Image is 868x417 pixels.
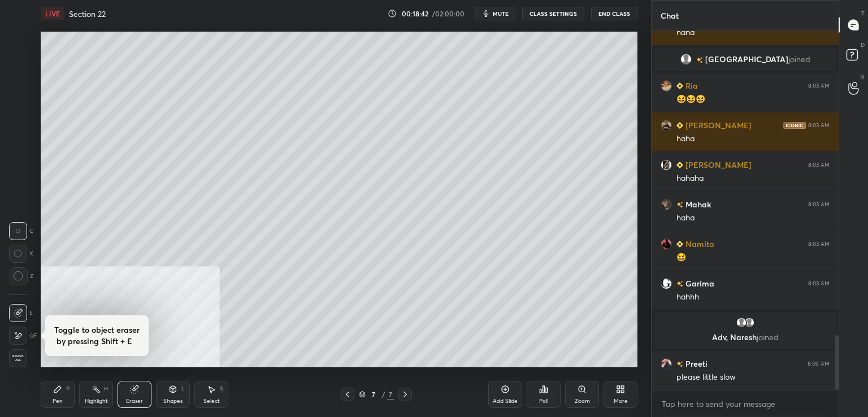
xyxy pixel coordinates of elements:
img: iconic-dark.1390631f.png [783,122,806,129]
h4: Section 22 [69,8,106,19]
img: fee9649104bd438e8bacb0224c18b636.jpg [661,120,672,131]
div: hahaha [676,173,830,184]
div: Zoom [575,398,590,404]
div: H [104,386,108,392]
h6: [PERSON_NAME] [683,159,752,171]
button: CLASS SETTINGS [522,7,584,20]
img: default.png [736,317,747,328]
div: 8:03 AM [808,82,830,89]
p: Chat [652,1,688,31]
h6: [PERSON_NAME] [683,119,752,131]
span: [GEOGRAPHIC_DATA] [705,55,788,64]
img: default.png [680,54,692,65]
div: More [614,398,628,404]
p: Adv, Naresh [661,333,829,342]
img: no-rating-badge.077c3623.svg [676,202,683,208]
div: 8:03 AM [808,122,830,129]
div: 8:03 AM [808,201,830,208]
div: 8:03 AM [808,162,830,168]
img: default.png [744,317,755,328]
div: 7 [387,389,394,399]
div: L [181,386,185,392]
h6: Preeti [683,358,708,370]
div: haha [676,133,830,145]
div: Poll [539,398,548,404]
button: mute [475,7,515,20]
div: 😆 [676,252,830,263]
span: mute [493,10,509,18]
img: e11e111af39644149795f588cb307adf.jpg [661,159,672,171]
div: haha [676,212,830,224]
div: Highlight [85,398,108,404]
img: no-rating-badge.077c3623.svg [676,281,683,287]
div: E [9,304,33,322]
div: E [9,327,37,345]
span: joined [788,55,810,64]
div: haha [676,27,830,38]
div: Eraser [126,398,143,404]
img: c6948b4914544d7dbeddbd7d3c70e643.jpg [661,199,672,210]
div: 8:03 AM [808,280,830,287]
div: X [9,245,33,263]
p: D [861,41,865,49]
div: Shapes [163,398,183,404]
div: / [381,391,385,398]
button: End Class [591,7,637,20]
img: 47bd0b8308db4cafb133322dde33d233.jpg [661,358,672,370]
h4: Toggle to object eraser by pressing Shift + E [54,324,140,347]
div: C [9,222,33,240]
p: G [860,72,865,81]
h6: Garima [683,277,714,289]
span: joined [757,332,779,342]
img: Learner_Badge_beginner_1_8b307cf2a0.svg [676,162,683,168]
div: grid [652,31,839,390]
div: 8:03 AM [808,241,830,247]
img: 7af50ced4a40429f9e8a71d2b84a64fc.jpg [661,238,672,250]
div: hahhh [676,292,830,303]
div: Select [203,398,220,404]
div: P [66,386,70,392]
h6: Ria [683,80,698,92]
div: 8:09 AM [808,360,830,367]
p: T [861,9,865,18]
div: Add Slide [493,398,518,404]
div: 7 [368,391,379,398]
img: Learner_Badge_beginner_1_8b307cf2a0.svg [676,122,683,129]
div: please little slow [676,372,830,383]
span: Erase all [10,354,27,362]
img: a101d65c335a4167b26748aa83496d81.99222079_3 [661,278,672,289]
h6: Mahak [683,198,711,210]
img: no-rating-badge.077c3623.svg [676,361,683,367]
div: 😆😆😆 [676,94,830,105]
img: no-rating-badge.077c3623.svg [696,57,703,63]
img: Learner_Badge_beginner_1_8b307cf2a0.svg [676,82,683,89]
h6: Namita [683,238,714,250]
div: LIVE [41,7,64,20]
img: Learner_Badge_beginner_1_8b307cf2a0.svg [676,241,683,247]
div: Pen [53,398,63,404]
img: 9c49796db0424d3e93502d3a13e5df49.jpg [661,80,672,92]
div: S [220,386,223,392]
div: Z [9,267,33,285]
